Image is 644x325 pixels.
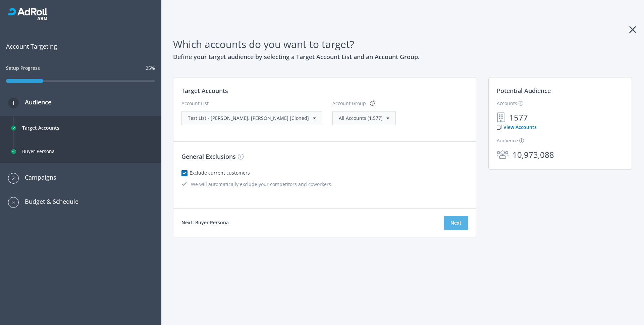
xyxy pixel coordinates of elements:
h3: Campaigns [19,173,56,182]
div: Account Group [332,100,366,111]
h3: Define your target audience by selecting a Target Account List and an Account Group. [173,52,632,61]
div: Test List - [PERSON_NAME], [PERSON_NAME] [Cloned] [188,114,316,122]
label: Accounts [497,100,523,107]
div: Account List [181,100,322,111]
div: 25% [146,64,155,72]
span: 1 [12,98,15,108]
span: 1577 [505,111,532,124]
div: RollWorks [8,8,153,20]
label: Audience [497,137,524,144]
h1: Which accounts do you want to target? [173,36,632,52]
div: All Accounts (1,577) [339,114,389,122]
h3: Audience [19,97,51,107]
a: View Accounts [497,124,537,131]
span: 2 [12,173,15,184]
label: Exclude current customers [192,169,250,177]
h3: Budget & Schedule [19,197,78,206]
span: Account Targeting [6,42,155,51]
span: 3 [12,197,15,208]
h3: Target Accounts [181,86,468,95]
h3: General Exclusions [181,152,468,161]
div: Buyer Persona [22,143,55,159]
div: We will automatically exclude your competitors and coworkers [181,181,468,188]
span: Test List - [PERSON_NAME], [PERSON_NAME] [Cloned] [188,115,309,121]
div: Target Accounts [22,120,59,136]
span: 10,973,088 [508,148,558,161]
button: Next [444,216,468,230]
h3: Potential Audience [497,86,624,99]
span: All Accounts (1,577) [339,115,382,121]
h4: Next: Buyer Persona [181,219,229,226]
div: Setup Progress [6,64,40,78]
